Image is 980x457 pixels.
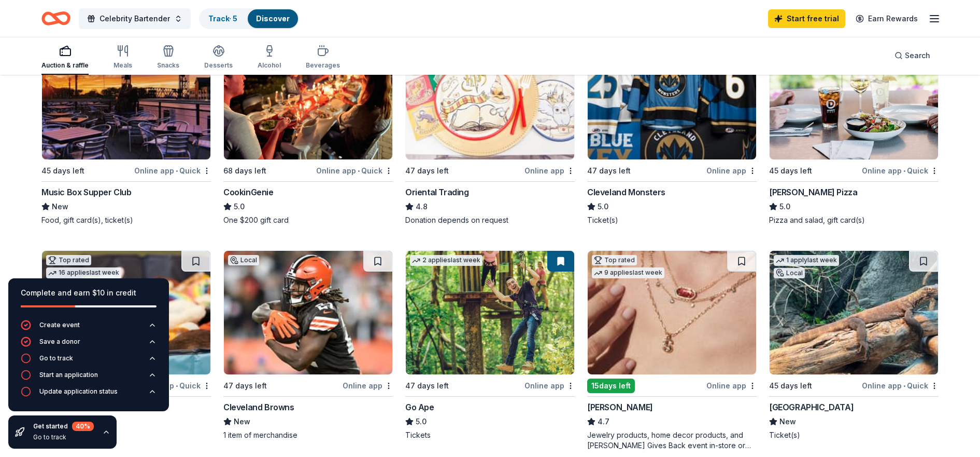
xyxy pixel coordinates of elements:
a: Image for Dewey's PizzaTop rated1 applylast week45 days leftOnline app•Quick[PERSON_NAME] Pizza5.... [769,35,939,225]
button: Save a donor [21,337,157,353]
img: Image for Dewey's Pizza [770,36,938,159]
a: Image for Oriental TradingTop rated16 applieslast week47 days leftOnline appOriental Trading4.8Do... [405,35,575,225]
div: Get started [33,422,94,431]
div: 47 days left [405,165,449,177]
button: Create event [21,320,157,337]
div: [PERSON_NAME] Pizza [769,186,857,198]
span: Celebrity Bartender [100,12,170,25]
div: Start an application [39,371,98,379]
div: Food, gift card(s), ticket(s) [41,215,211,225]
div: Online app [343,379,393,392]
a: Image for Cleveland MonstersTop rated3 applieslast week47 days leftOnline appCleveland Monsters5.... [587,35,757,225]
a: Image for Cincinnati Zoo & Botanical Garden1 applylast weekLocal45 days leftOnline app•Quick[GEOG... [769,250,939,440]
div: [PERSON_NAME] [587,401,653,413]
button: Alcohol [258,41,281,75]
div: Local [228,255,259,265]
div: Music Box Supper Club [41,186,132,198]
img: Image for Kendra Scott [588,251,756,374]
button: Celebrity Bartender [79,8,191,29]
span: • [903,382,905,390]
span: 5.0 [598,200,608,213]
div: 16 applies last week [46,267,121,278]
span: 5.0 [779,200,790,213]
div: Create event [39,321,80,329]
div: Online app [524,164,575,177]
div: 15 days left [587,379,635,393]
img: Image for Cincinnati Zoo & Botanical Garden [770,251,938,374]
div: 40 % [72,422,94,431]
div: 1 apply last week [774,255,839,266]
span: • [176,167,178,175]
div: 68 days left [223,165,266,177]
div: Online app [706,379,757,392]
span: • [176,382,178,390]
div: Top rated [592,255,637,265]
div: Online app Quick [862,164,939,177]
div: Jewelry products, home decor products, and [PERSON_NAME] Gives Back event in-store or online (or ... [587,430,757,451]
div: 9 applies last week [592,267,664,278]
img: Image for Cleveland Browns [224,251,392,374]
div: Online app [706,164,757,177]
div: 45 days left [41,165,84,177]
div: Pizza and salad, gift card(s) [769,215,939,225]
span: 5.0 [234,200,245,213]
button: Start an application [21,370,157,386]
div: Donation depends on request [405,215,575,225]
div: 47 days left [223,380,267,392]
img: Image for Go Ape [406,251,574,374]
div: Meals [113,61,132,70]
a: Home [41,6,70,31]
span: 5.0 [416,415,427,428]
div: Local [774,268,805,278]
div: Cleveland Browns [223,401,294,413]
a: Image for Music Box Supper ClubLocal45 days leftOnline app•QuickMusic Box Supper ClubNewFood, gif... [41,35,211,225]
div: Top rated [46,255,91,265]
img: Image for Cleveland Monsters [588,36,756,159]
button: Track· 5Discover [199,8,299,29]
div: Beverages [306,61,340,70]
div: Go to track [33,433,94,441]
div: Update application status [39,387,118,396]
div: CookinGenie [223,186,274,198]
div: 45 days left [769,380,812,392]
button: Go to track [21,353,157,370]
button: Snacks [157,41,179,75]
div: Alcohol [258,61,281,70]
div: Snacks [157,61,179,70]
a: Image for Kendra ScottTop rated9 applieslast week15days leftOnline app[PERSON_NAME]4.7Jewelry pro... [587,250,757,451]
a: Track· 5 [208,14,237,23]
a: Image for Go Ape2 applieslast week47 days leftOnline appGo Ape5.0Tickets [405,250,575,440]
div: Go Ape [405,401,434,413]
div: Online app Quick [862,379,939,392]
div: 47 days left [587,165,631,177]
div: 1 item of merchandise [223,430,393,440]
img: Image for CookinGenie [224,36,392,159]
img: Image for Music Box Supper Club [42,36,210,159]
div: Go to track [39,354,73,362]
div: Save a donor [39,338,80,346]
div: Ticket(s) [769,430,939,440]
span: 4.8 [416,200,428,213]
button: Desserts [204,41,233,75]
div: Cleveland Monsters [587,186,665,198]
button: Auction & raffle [41,41,89,75]
div: 47 days left [405,380,449,392]
a: Image for Cleveland BrownsLocal47 days leftOnline appCleveland BrownsNew1 item of merchandise [223,250,393,440]
span: • [358,167,360,175]
div: 2 applies last week [410,255,482,266]
span: • [903,167,905,175]
a: Earn Rewards [849,9,924,28]
span: New [52,200,68,213]
img: Image for Oriental Trading [406,36,574,159]
div: [GEOGRAPHIC_DATA] [769,401,854,413]
span: 4.7 [598,415,609,428]
div: Complete and earn $10 in credit [21,287,157,299]
span: New [234,415,250,428]
div: Desserts [204,61,233,70]
div: Online app Quick [134,164,211,177]
a: Discover [256,14,290,23]
a: Image for CookinGenieTop rated21 applieslast week68 days leftOnline app•QuickCookinGenie5.0One $2... [223,35,393,225]
div: Oriental Trading [405,186,469,198]
div: Auction & raffle [41,61,89,70]
div: Ticket(s) [587,215,757,225]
